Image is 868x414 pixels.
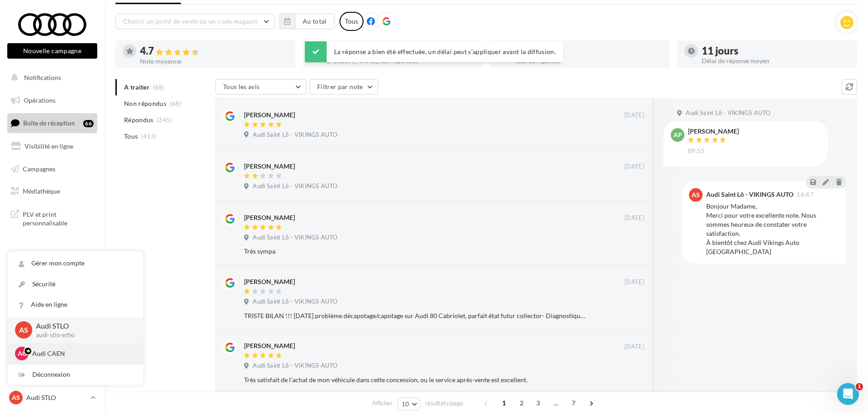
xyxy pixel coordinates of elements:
[692,190,700,200] span: AS
[497,396,511,410] span: 1
[5,113,99,133] a: Boîte de réception66
[5,182,99,201] a: Médiathèque
[688,147,705,155] span: 09:55
[702,58,850,64] div: Délai de réponse moyen
[24,96,55,104] span: Opérations
[624,278,644,286] span: [DATE]
[673,130,682,140] span: AP
[624,343,644,351] span: [DATE]
[124,99,166,108] span: Non répondus
[115,14,274,29] button: Choisir un point de vente ou un code magasin
[244,213,295,222] div: [PERSON_NAME]
[253,182,337,190] span: Audi Saint Lô - VIKINGS AUTO
[688,128,739,135] div: [PERSON_NAME]
[624,111,644,120] span: [DATE]
[123,17,258,25] span: Choisir un point de vente ou un code magasin
[244,162,295,171] div: [PERSON_NAME]
[514,46,663,56] div: 84 %
[215,79,306,95] button: Tous les avis
[514,396,529,410] span: 2
[624,214,644,222] span: [DATE]
[244,375,585,384] div: Très satisfait de l'achat de mon véhicule dans cette concession, ou le service après-vente est ex...
[18,349,26,358] span: AC
[8,274,143,294] a: Sécurité
[372,399,393,408] span: Afficher
[7,43,97,59] button: Nouvelle campagne
[797,192,813,198] span: 16:47
[83,120,94,127] div: 66
[706,202,839,256] div: Bonjour Madame, Merci pour votre excellente note. Nous sommes heureux de constater votre satisfac...
[19,325,28,335] span: AS
[253,362,337,370] span: Audi Saint Lô - VIKINGS AUTO
[253,234,337,242] span: Audi Saint Lô - VIKINGS AUTO
[170,100,181,107] span: (68)
[305,41,563,62] div: La réponse a bien été effectuée, un délai peut s’appliquer avant la diffusion.
[5,137,99,156] a: Visibilité en ligne
[253,298,337,306] span: Audi Saint Lô - VIKINGS AUTO
[425,399,463,408] span: résultats/page
[244,311,585,320] div: TRISTE BILAN !!! [DATE] problème décapotage/capotage sur Audi 80 Cabriolet, parfait état futur co...
[624,163,644,171] span: [DATE]
[26,393,87,402] p: Audi STLO
[402,400,409,408] span: 10
[244,277,295,286] div: [PERSON_NAME]
[36,321,129,331] p: Audi STLO
[140,58,288,65] div: Note moyenne
[514,58,663,64] div: Taux de réponse
[8,253,143,274] a: Gérer mon compte
[5,68,95,87] button: Notifications
[140,46,288,56] div: 4.7
[686,109,770,117] span: Audi Saint Lô - VIKINGS AUTO
[23,187,60,195] span: Médiathèque
[309,79,378,95] button: Filtrer par note
[244,247,585,256] div: Très sympa
[295,14,334,29] button: Au total
[5,160,99,179] a: Campagnes
[566,396,581,410] span: 7
[124,115,154,125] span: Répondus
[36,331,129,339] p: audi-stlo-etho
[5,91,99,110] a: Opérations
[244,341,295,350] div: [PERSON_NAME]
[32,349,132,358] p: Audi CAEN
[837,383,859,405] iframe: Intercom live chat
[702,46,850,56] div: 11 jours
[7,389,97,406] a: AS Audi STLO
[8,294,143,315] a: Aide en ligne
[279,14,334,29] button: Au total
[549,396,563,410] span: ...
[23,119,75,127] span: Boîte de réception
[23,208,94,228] span: PLV et print personnalisable
[12,393,20,402] span: AS
[253,131,337,139] span: Audi Saint Lô - VIKINGS AUTO
[141,133,157,140] span: (413)
[5,205,99,231] a: PLV et print personnalisable
[706,191,793,198] div: Audi Saint Lô - VIKINGS AUTO
[124,132,138,141] span: Tous
[8,364,143,385] div: Déconnexion
[856,383,863,390] span: 1
[25,142,73,150] span: Visibilité en ligne
[223,83,260,90] span: Tous les avis
[398,398,421,410] button: 10
[23,165,55,172] span: Campagnes
[157,116,172,124] span: (345)
[531,396,545,410] span: 3
[244,110,295,120] div: [PERSON_NAME]
[24,74,61,81] span: Notifications
[339,12,364,31] div: Tous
